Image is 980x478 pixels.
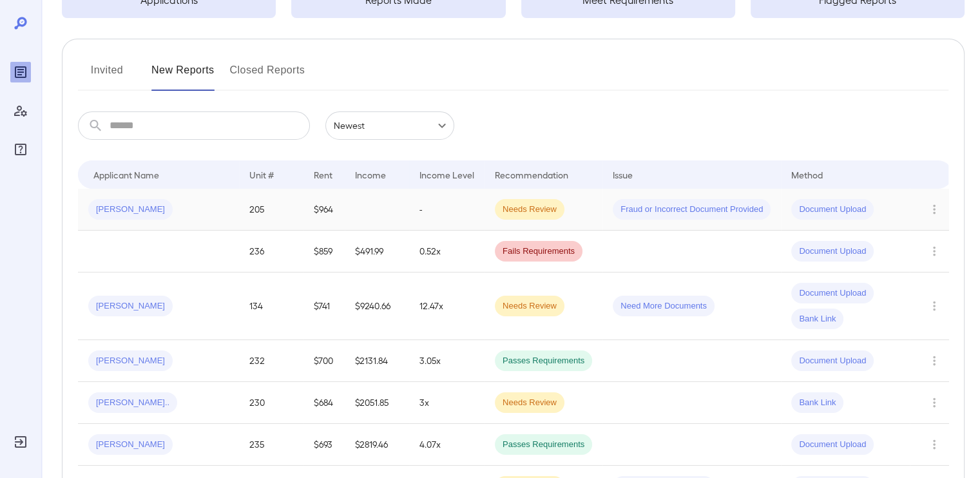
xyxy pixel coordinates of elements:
[355,167,386,182] div: Income
[239,231,303,272] td: 236
[924,296,945,316] button: Row Actions
[419,167,474,182] div: Income Level
[495,439,592,451] span: Passes Requirements
[791,439,874,451] span: Document Upload
[409,231,485,272] td: 0.52x
[613,300,715,312] span: Need More Documents
[303,424,345,466] td: $693
[924,350,945,371] button: Row Actions
[791,397,843,409] span: Bank Link
[495,167,568,182] div: Recommendation
[345,382,409,424] td: $2051.85
[924,199,945,220] button: Row Actions
[409,382,485,424] td: 3x
[93,167,159,182] div: Applicant Name
[345,231,409,272] td: $491.99
[303,272,345,340] td: $741
[409,189,485,231] td: -
[495,300,564,312] span: Needs Review
[10,432,31,452] div: Log Out
[924,241,945,262] button: Row Actions
[151,60,215,91] button: New Reports
[495,245,582,258] span: Fails Requirements
[88,355,173,367] span: [PERSON_NAME]
[239,189,303,231] td: 205
[791,355,874,367] span: Document Upload
[791,245,874,258] span: Document Upload
[239,272,303,340] td: 134
[409,340,485,382] td: 3.05x
[495,355,592,367] span: Passes Requirements
[10,139,31,160] div: FAQ
[791,167,823,182] div: Method
[303,382,345,424] td: $684
[924,434,945,455] button: Row Actions
[88,397,177,409] span: [PERSON_NAME]..
[88,439,173,451] span: [PERSON_NAME]
[239,382,303,424] td: 230
[495,204,564,216] span: Needs Review
[88,300,173,312] span: [PERSON_NAME]
[345,340,409,382] td: $2131.84
[10,100,31,121] div: Manage Users
[409,424,485,466] td: 4.07x
[345,272,409,340] td: $9240.66
[345,424,409,466] td: $2819.46
[239,424,303,466] td: 235
[303,189,345,231] td: $964
[325,111,454,140] div: Newest
[613,167,633,182] div: Issue
[314,167,334,182] div: Rent
[88,204,173,216] span: [PERSON_NAME]
[249,167,274,182] div: Unit #
[791,204,874,216] span: Document Upload
[409,272,485,340] td: 12.47x
[239,340,303,382] td: 232
[230,60,305,91] button: Closed Reports
[303,231,345,272] td: $859
[613,204,771,216] span: Fraud or Incorrect Document Provided
[495,397,564,409] span: Needs Review
[78,60,136,91] button: Invited
[10,62,31,82] div: Reports
[791,287,874,300] span: Document Upload
[791,313,843,325] span: Bank Link
[924,392,945,413] button: Row Actions
[303,340,345,382] td: $700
